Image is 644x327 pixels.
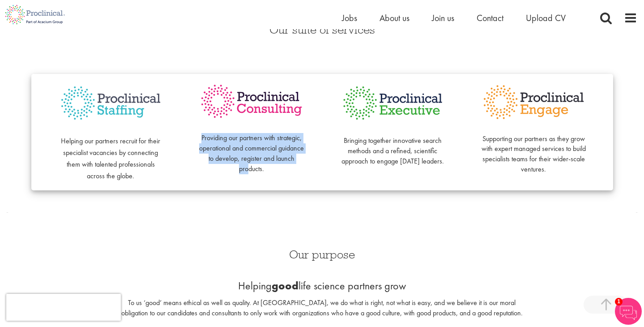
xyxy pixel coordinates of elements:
iframe: reCAPTCHA [6,294,121,321]
a: Join us [432,12,454,24]
p: Supporting our partners as they grow with expert managed services to build specialists teams for ... [481,124,586,175]
p: To us ‘good’ means ethical as well as quality. At [GEOGRAPHIC_DATA], we do what is right, not wha... [114,298,530,318]
img: Proclinical Consulting [199,83,304,120]
img: Proclinical Engage [481,83,586,121]
a: About us [380,12,409,24]
a: Contact [477,12,503,24]
img: Proclinical Executive [340,83,445,123]
span: 1 [615,298,623,305]
p: Helping life science partners grow [114,278,530,293]
a: Upload CV [526,12,566,24]
img: Chatbot [615,298,642,325]
img: Proclinical Staffing [58,83,163,124]
p: Bringing together innovative search methods and a refined, scientific approach to engage [DATE] l... [340,125,445,166]
p: Providing our partners with strategic, operational and commercial guidance to develop, register a... [199,123,304,174]
span: Helping our partners recruit for their specialist vacancies by connecting them with talented prof... [61,136,160,181]
a: Jobs [342,12,357,24]
h3: Our purpose [114,249,530,260]
b: good [272,279,299,293]
h3: Our suite of services [7,24,637,35]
